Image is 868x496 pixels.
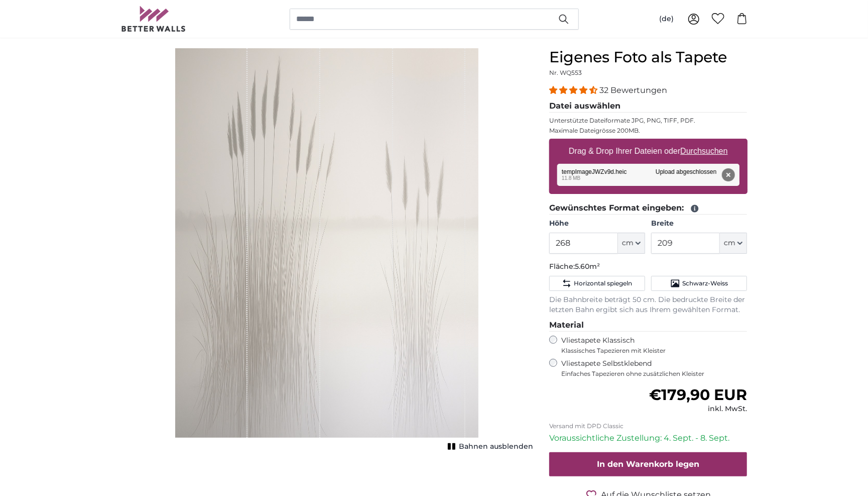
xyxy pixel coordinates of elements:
legend: Datei auswählen [549,100,748,113]
span: In den Warenkorb legen [597,459,699,469]
p: Unterstützte Dateiformate JPG, PNG, TIFF, PDF. [549,117,748,125]
span: Nr. WQ553 [549,69,582,76]
button: Schwarz-Weiss [651,276,747,291]
p: Maximale Dateigrösse 200MB. [549,127,748,135]
p: Fläche: [549,262,748,272]
button: Horizontal spiegeln [549,276,645,291]
label: Vliestapete Klassisch [561,336,739,355]
button: Bahnen ausblenden [445,440,533,454]
button: (de) [651,10,682,28]
p: Versand mit DPD Classic [549,422,748,430]
span: 5.60m² [575,262,600,271]
span: Einfaches Tapezieren ohne zusätzlichen Kleister [561,370,748,378]
span: cm [724,238,735,248]
u: Durchsuchen [680,147,727,155]
label: Vliestapete Selbstklebend [561,359,748,378]
span: 32 Bewertungen [599,85,667,95]
div: inkl. MwSt. [649,404,747,414]
p: Die Bahnbreite beträgt 50 cm. Die bedruckte Breite der letzten Bahn ergibt sich aus Ihrem gewählt... [549,295,748,315]
span: cm [622,238,634,248]
button: cm [720,233,747,254]
div: 1 of 1 [121,48,533,450]
button: cm [618,233,645,254]
label: Höhe [549,219,645,229]
p: Voraussichtliche Zustellung: 4. Sept. - 8. Sept. [549,432,748,444]
button: In den Warenkorb legen [549,452,748,476]
legend: Material [549,319,748,332]
span: 4.31 stars [549,85,599,95]
img: Betterwalls [121,6,186,32]
label: Drag & Drop Ihrer Dateien oder [565,141,732,161]
span: €179,90 EUR [649,385,747,404]
label: Breite [651,219,747,229]
span: Schwarz-Weiss [682,279,728,287]
span: Bahnen ausblenden [459,442,533,452]
span: Klassisches Tapezieren mit Kleister [561,347,739,355]
legend: Gewünschtes Format eingeben: [549,202,748,215]
h1: Eigenes Foto als Tapete [549,48,748,66]
span: Horizontal spiegeln [574,279,632,287]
